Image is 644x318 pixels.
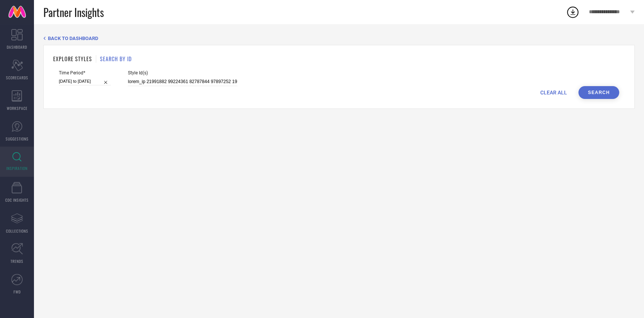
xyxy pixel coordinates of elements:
[14,289,21,295] span: FWD
[6,75,28,80] span: SCORECARDS
[5,197,29,203] span: CDC INSIGHTS
[59,77,111,85] input: Select time period
[43,36,635,41] div: Back TO Dashboard
[128,70,237,76] span: Style Id(s)
[100,55,132,63] h1: SEARCH BY ID
[540,90,567,96] span: CLEAR ALL
[48,36,98,41] span: BACK TO DASHBOARD
[578,86,619,99] button: Search
[11,258,23,264] span: TRENDS
[6,165,28,171] span: INSPIRATION
[6,228,28,234] span: COLLECTIONS
[6,136,29,142] span: SUGGESTIONS
[7,105,28,111] span: WORKSPACE
[566,5,579,19] div: Open download list
[59,70,111,76] span: Time Period*
[43,5,104,20] span: Partner Insights
[7,44,27,50] span: DASHBOARD
[128,77,237,86] input: Enter comma separated style ids e.g. 12345, 67890
[53,55,92,63] h1: EXPLORE STYLES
